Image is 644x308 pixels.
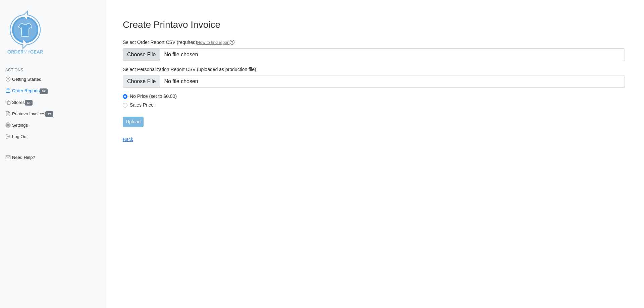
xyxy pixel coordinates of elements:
[197,40,235,45] a: How to find report
[123,19,625,30] h3: Create Printavo Invoice
[123,117,144,127] input: Upload
[123,39,625,46] label: Select Order Report CSV (required)
[130,102,625,108] label: Sales Price
[5,68,23,72] span: Actions
[130,93,625,99] label: No Price (set to $0.00)
[45,111,53,117] span: 97
[123,66,625,72] label: Select Personalization Report CSV (uploaded as production file)
[25,100,33,106] span: 58
[123,137,133,142] a: Back
[40,88,48,94] span: 97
